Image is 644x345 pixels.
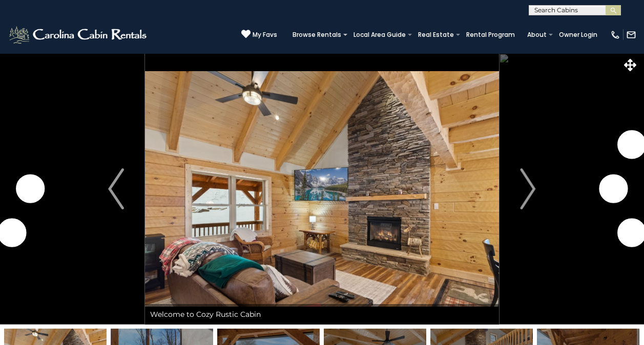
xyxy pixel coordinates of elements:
[520,168,535,209] img: arrow
[145,304,499,325] div: Welcome to Cozy Rustic Cabin
[241,29,277,40] a: My Favs
[499,53,556,325] button: Next
[461,28,520,42] a: Rental Program
[87,53,144,325] button: Previous
[108,168,123,209] img: arrow
[8,25,150,45] img: White-1-2.png
[554,28,603,42] a: Owner Login
[522,28,552,42] a: About
[348,28,411,42] a: Local Area Guide
[253,30,277,39] span: My Favs
[413,28,459,42] a: Real Estate
[287,28,346,42] a: Browse Rentals
[610,30,620,40] img: phone-regular-white.png
[626,30,636,40] img: mail-regular-white.png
